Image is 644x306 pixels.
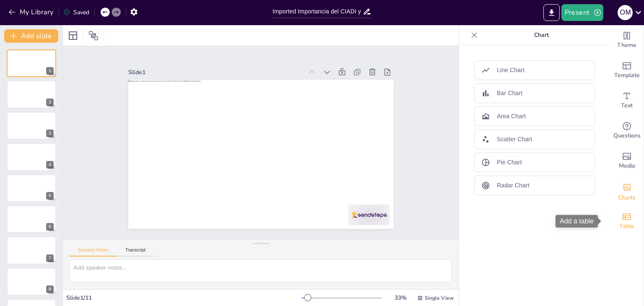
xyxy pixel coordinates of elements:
[497,158,522,167] p: Pie Chart
[4,29,58,43] button: Add slide
[390,294,410,302] div: 33 %
[610,146,644,176] div: Add images, graphics, shapes or video
[46,254,54,262] div: 7
[7,112,56,140] div: 3
[614,71,640,80] span: Template
[497,135,532,144] p: Scatter Chart
[618,4,633,21] button: O M
[481,25,602,45] p: Chart
[46,285,54,293] div: 8
[618,193,636,202] span: Charts
[610,206,644,236] div: Add a table
[561,4,603,21] button: Present
[46,130,54,137] div: 3
[497,89,522,98] p: Bar Chart
[613,131,641,140] span: Questions
[621,101,633,110] span: Text
[610,86,644,116] div: Add text boxes
[7,174,56,202] div: 5
[618,5,633,20] div: O M
[619,161,635,171] span: Media
[63,8,89,16] div: Saved
[617,41,636,50] span: Theme
[619,222,634,231] span: Table
[610,116,644,146] div: Get real-time input from your audience
[46,161,54,169] div: 4
[6,5,57,19] button: My Library
[46,192,54,200] div: 5
[556,215,598,228] div: Add a table
[46,99,54,106] div: 2
[7,143,56,171] div: 4
[70,247,117,257] button: Speaker Notes
[46,223,54,231] div: 6
[610,176,644,206] div: Add charts and graphs
[497,66,525,75] p: Line Chart
[497,112,526,121] p: Area Chart
[273,5,363,18] input: Insert title
[497,181,530,190] p: Radar Chart
[7,49,56,77] div: 1
[117,247,154,257] button: Transcript
[46,67,54,75] div: 1
[7,205,56,233] div: 6
[425,295,454,301] span: Single View
[610,25,644,55] div: Change the overall theme
[66,29,80,42] div: Layout
[7,268,56,296] div: 8
[610,55,644,86] div: Add ready made slides
[66,294,301,302] div: Slide 1 / 11
[88,31,99,41] span: Position
[543,4,560,21] button: Export to PowerPoint
[7,80,56,108] div: 2
[192,4,339,113] div: Slide 1
[7,236,56,264] div: 7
